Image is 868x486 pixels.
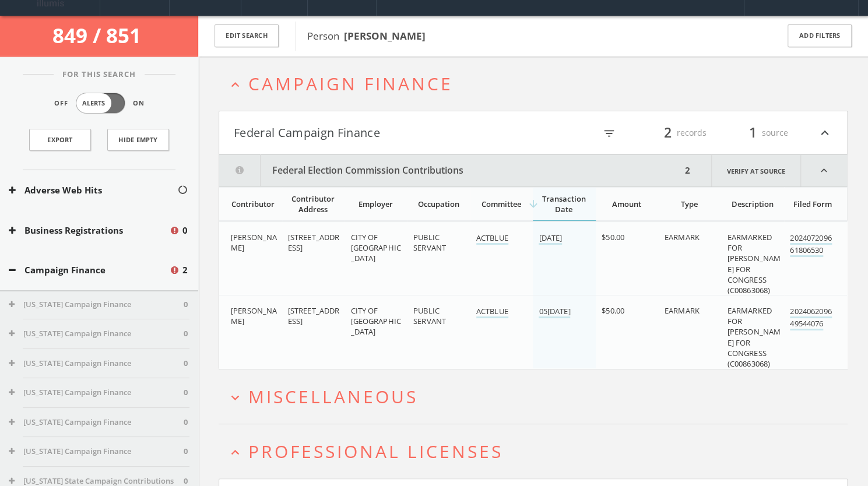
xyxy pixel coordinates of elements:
span: 2 [182,263,188,277]
span: CITY OF [GEOGRAPHIC_DATA] [350,305,400,337]
span: EARMARKED FOR [PERSON_NAME] FOR CONGRESS (C00863068) [728,232,781,295]
span: [PERSON_NAME] [231,232,277,253]
span: For This Search [54,69,145,80]
a: Verify at source [711,155,801,186]
div: Employer [350,199,400,209]
button: Federal Campaign Finance [234,123,533,143]
span: Person [307,29,426,43]
a: ACTBLUE [476,233,508,245]
span: 2 [659,122,677,143]
span: EARMARK [665,232,700,242]
div: Amount [602,199,652,209]
button: Adverse Web Hits [9,184,177,197]
i: expand_more [227,390,243,406]
span: On [133,98,145,108]
button: Hide Empty [107,129,169,151]
span: 0 [184,417,188,428]
span: 849 / 851 [52,22,146,49]
span: Miscellaneous [248,385,418,408]
div: grid [219,221,847,368]
button: expand_lessProfessional Licenses [227,442,848,461]
i: filter_list [603,127,616,140]
span: CITY OF [GEOGRAPHIC_DATA] [350,232,400,263]
a: 202406209649544076 [790,306,831,330]
div: source [718,123,788,143]
i: expand_less [801,155,847,186]
button: Federal Election Commission Contributions [219,155,681,186]
span: Professional Licenses [248,439,503,463]
button: expand_lessCampaign Finance [227,74,848,93]
span: [STREET_ADDRESS] [288,305,340,326]
div: Type [665,199,715,209]
i: expand_less [817,123,832,143]
span: Off [54,98,68,108]
div: 2 [681,155,694,186]
i: expand_less [227,445,243,460]
span: 0 [184,387,188,399]
button: [US_STATE] Campaign Finance [9,446,184,457]
button: Campaign Finance [9,263,169,277]
span: $50.00 [602,305,624,316]
span: 0 [184,446,188,457]
div: Description [728,199,778,209]
button: Add Filters [788,24,852,47]
span: 0 [184,299,188,311]
span: PUBLIC SERVANT [413,232,446,253]
button: Edit Search [215,24,279,47]
i: expand_less [227,77,243,93]
button: [US_STATE] Campaign Finance [9,417,184,428]
span: [PERSON_NAME] [231,305,277,326]
a: Export [29,129,91,151]
span: $50.00 [602,232,624,242]
i: arrow_downward [527,198,539,210]
button: expand_moreMiscellaneous [227,387,848,406]
div: Committee [476,199,526,209]
span: [STREET_ADDRESS] [288,232,340,253]
a: 05[DATE] [539,306,570,318]
div: Contributor [231,199,275,209]
a: 202407209661806530 [790,233,831,257]
button: [US_STATE] Campaign Finance [9,387,184,399]
span: 0 [182,224,188,237]
div: Contributor Address [288,193,338,214]
a: ACTBLUE [476,306,508,318]
button: [US_STATE] Campaign Finance [9,299,184,311]
a: [DATE] [539,233,562,245]
div: Occupation [413,199,463,209]
span: 1 [744,122,762,143]
div: Filed Form [790,199,835,209]
span: EARMARK [665,305,700,316]
span: PUBLIC SERVANT [413,305,446,326]
button: [US_STATE] Campaign Finance [9,328,184,340]
div: Transaction Date [539,193,589,214]
span: 0 [184,358,188,369]
button: Business Registrations [9,224,169,237]
span: EARMARKED FOR [PERSON_NAME] FOR CONGRESS (C00863068) [728,305,781,369]
span: 0 [184,328,188,340]
b: [PERSON_NAME] [344,29,426,43]
button: [US_STATE] Campaign Finance [9,358,184,369]
div: records [637,123,707,143]
span: Campaign Finance [248,72,453,96]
